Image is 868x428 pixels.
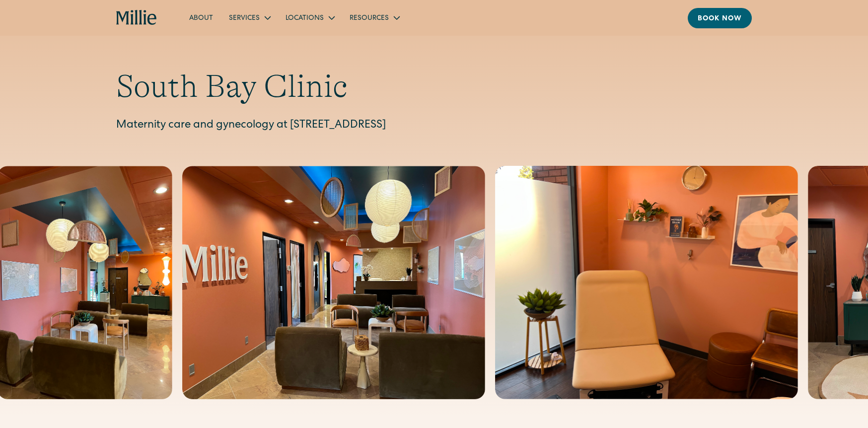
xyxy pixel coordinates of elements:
div: Resources [342,9,407,26]
p: Maternity care and gynecology at [STREET_ADDRESS] [116,118,752,134]
div: Services [221,9,278,26]
a: home [116,10,157,26]
div: Locations [286,13,324,24]
div: Book now [698,14,742,24]
a: About [181,9,221,26]
h1: South Bay Clinic [116,68,752,106]
div: Resources [350,13,389,24]
div: Locations [278,9,342,26]
a: Book now [688,8,752,28]
div: Services [229,13,260,24]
